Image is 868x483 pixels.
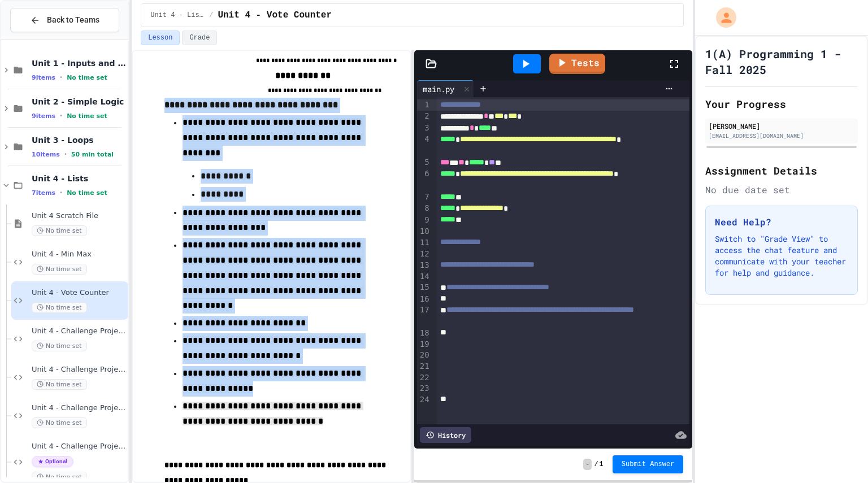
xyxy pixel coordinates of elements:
p: Switch to "Grade View" to access the chat feature and communicate with your teacher for help and ... [715,233,848,279]
span: • [64,150,67,159]
span: Unit 4 - Lists [32,173,126,184]
span: 50 min total [71,151,114,158]
button: Lesson [141,31,180,45]
div: My Account [704,5,739,31]
span: Unit 4 - Min Max [32,250,126,259]
span: Unit 4 Scratch File [32,211,126,221]
div: 1 [417,99,431,111]
button: Grade [182,31,217,45]
span: No time set [32,264,87,275]
span: • [60,73,62,82]
a: Tests [549,54,605,74]
div: 20 [417,350,431,361]
span: - [583,459,592,470]
span: No time set [32,472,87,482]
h3: Need Help? [715,215,848,229]
span: Unit 4 - Vote Counter [218,8,332,22]
h2: Assignment Details [705,163,858,179]
div: 3 [417,123,431,134]
span: No time set [67,112,107,120]
span: / [594,460,598,469]
span: Unit 4 - Vote Counter [32,288,126,298]
div: 17 [417,304,431,328]
span: Submit Answer [622,460,675,469]
span: No time set [32,417,87,428]
div: No due date set [705,183,858,197]
span: No time set [32,341,87,351]
span: 10 items [32,151,60,158]
span: Unit 2 - Simple Logic [32,97,126,107]
span: Optional [32,456,73,467]
span: Unit 4 - Challenge Projects - Quizlet - Even groups [32,365,126,375]
span: No time set [67,74,107,81]
div: 6 [417,168,431,192]
div: main.py [417,80,474,97]
span: Unit 1 - Inputs and Numbers [32,58,126,68]
div: 9 [417,215,431,226]
span: 7 items [32,189,55,197]
div: 22 [417,372,431,384]
span: • [60,188,62,197]
div: 7 [417,192,431,203]
span: 9 items [32,112,55,120]
div: 18 [417,328,431,339]
div: 12 [417,249,431,260]
div: 13 [417,260,431,271]
div: 19 [417,339,431,350]
span: 1 [600,460,604,469]
div: 5 [417,157,431,168]
button: Back to Teams [10,8,119,32]
div: 4 [417,134,431,157]
span: Unit 4 - Challenge Project - Grade Calculator [32,442,126,451]
span: Unit 4 - Challenge Project - Gimkit random name generator [32,327,126,336]
div: 14 [417,271,431,282]
div: History [420,427,471,443]
span: • [60,111,62,120]
div: 21 [417,361,431,372]
span: Unit 4 - Lists [150,11,205,20]
h1: 1(A) Programming 1 - Fall 2025 [705,46,858,77]
div: 15 [417,282,431,293]
div: 11 [417,237,431,249]
h2: Your Progress [705,96,858,112]
span: No time set [32,225,87,236]
div: 16 [417,294,431,305]
div: 23 [417,383,431,394]
span: Back to Teams [47,14,99,26]
div: 24 [417,394,431,406]
div: main.py [417,83,460,95]
span: No time set [32,302,87,313]
span: Unit 3 - Loops [32,135,126,145]
span: / [209,11,213,20]
button: Submit Answer [613,455,684,473]
div: [PERSON_NAME] [709,121,854,131]
span: No time set [32,379,87,390]
span: Unit 4 - Challenge Project - Python Word Counter [32,403,126,413]
div: [EMAIL_ADDRESS][DOMAIN_NAME] [709,132,854,140]
span: No time set [67,189,107,197]
div: 10 [417,226,431,237]
div: 2 [417,111,431,122]
span: 9 items [32,74,55,81]
div: 8 [417,203,431,214]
